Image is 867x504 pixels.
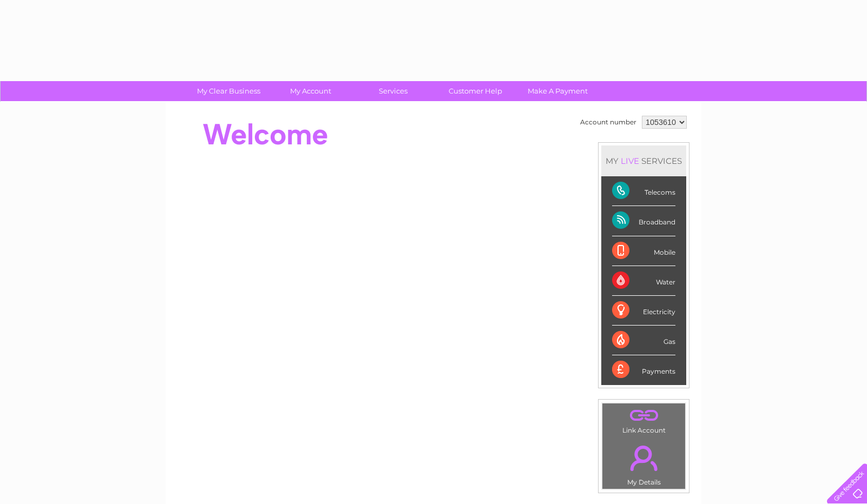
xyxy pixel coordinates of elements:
div: Telecoms [612,176,675,206]
div: MY SERVICES [601,145,686,176]
div: Broadband [612,206,675,236]
td: Account number [577,113,639,131]
a: My Clear Business [184,81,273,101]
div: Gas [612,326,675,355]
td: My Details [602,436,686,489]
td: Link Account [602,403,686,437]
div: Water [612,266,675,296]
a: . [605,406,682,425]
div: LIVE [619,156,641,166]
div: Mobile [612,236,675,266]
div: Payments [612,355,675,384]
div: Electricity [612,296,675,326]
a: My Account [266,81,356,101]
a: . [605,439,682,477]
a: Make A Payment [513,81,602,101]
a: Customer Help [431,81,520,101]
a: Services [349,81,438,101]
